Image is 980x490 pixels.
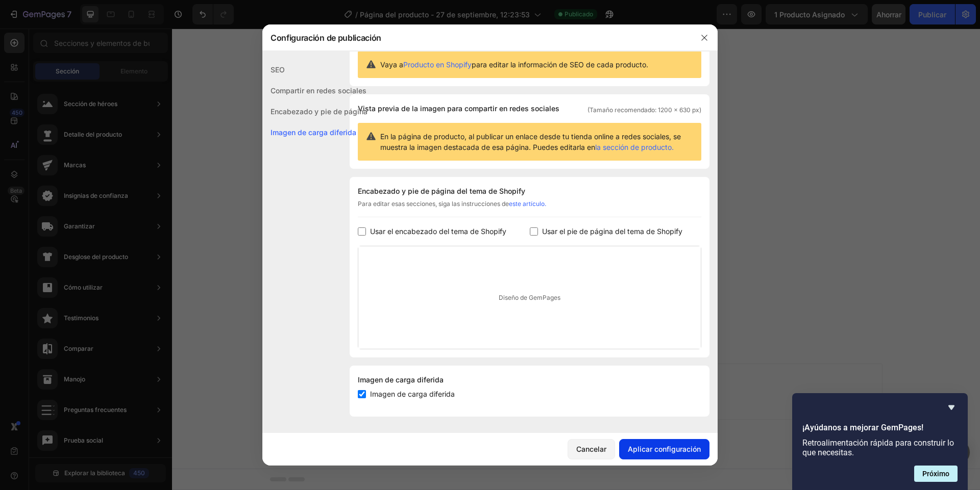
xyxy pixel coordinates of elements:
div: Add blank section [449,352,511,363]
font: ¡Ayúdanos a mejorar GemPages! [802,423,923,432]
font: SEO [271,65,285,74]
font: Encabezado y pie de página del tema de Shopify [358,187,525,195]
font: Vista previa de la imagen para compartir en redes sociales [358,104,559,113]
font: Aplicar configuración [628,445,701,453]
span: from URL or image [373,365,428,374]
font: Encabezado y pie de página [271,107,367,116]
span: inspired by CRO experts [289,365,359,374]
div: Choose templates [294,352,356,363]
a: este artículo. [509,200,546,208]
font: Cancelar [576,445,606,453]
font: Imagen de carga diferida [271,128,356,137]
font: Próximo [922,470,949,478]
button: Siguiente pregunta [914,466,958,482]
button: Ocultar encuesta [945,401,958,414]
font: Para editar esas secciones, siga las instrucciones de [358,200,509,208]
font: En la página de producto, al publicar un enlace desde tu tienda online a redes sociales, se muest... [380,132,681,151]
font: Imagen de carga diferida [370,390,455,398]
font: Configuración de publicación [271,33,381,43]
font: Imagen de carga diferida [358,375,444,384]
span: then drag & drop elements [442,365,518,374]
span: Add section [380,329,428,340]
font: (Tamaño recomendado: 1200 x 630 px) [587,106,701,114]
font: Compartir en redes sociales [271,86,366,95]
button: Aplicar configuración [619,439,709,459]
font: Usar el encabezado del tema de Shopify [370,227,506,236]
font: Usar el pie de página del tema de Shopify [542,227,682,236]
h2: ¡Ayúdanos a mejorar GemPages! [802,422,958,434]
a: Producto en Shopify [403,60,472,69]
div: Generate layout [374,352,428,363]
font: para editar la información de SEO de cada producto. [472,60,648,69]
div: ¡Ayúdanos a mejorar GemPages! [802,401,958,482]
a: la sección de producto. [595,143,674,151]
font: Retroalimentación rápida para construir lo que necesitas. [802,438,954,457]
img: gempages_586300180911882955-88ab467e-69a8-49eb-8134-6dd3608ce0e1.png [277,43,532,298]
button: Cancelar [568,439,615,459]
font: Diseño de GemPages [499,294,560,301]
font: Vaya a [380,60,403,69]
